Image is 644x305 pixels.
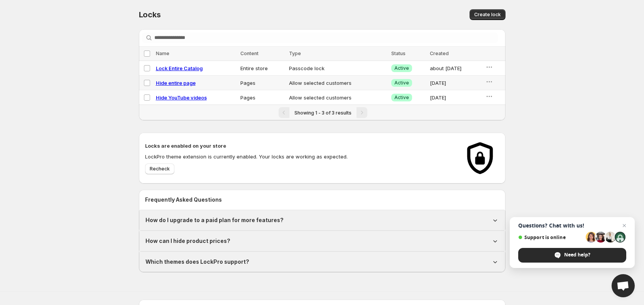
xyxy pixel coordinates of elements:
[289,51,301,56] span: Type
[287,76,389,90] td: Allow selected customers
[428,90,483,105] td: [DATE]
[428,61,483,76] td: about [DATE]
[394,94,409,101] span: Active
[518,234,583,240] span: Support is online
[518,222,626,229] span: Questions? Chat with us!
[238,76,287,90] td: Pages
[156,65,203,71] a: Lock Entire Catalog
[145,153,453,160] p: LockPro theme extension is currently enabled. Your locks are working as expected.
[612,274,635,297] a: Open chat
[238,90,287,105] td: Pages
[139,104,505,120] nav: Pagination
[240,51,259,56] span: Content
[156,94,207,101] a: Hide YouTube videos
[430,51,449,56] span: Created
[145,196,499,204] h2: Frequently Asked Questions
[428,76,483,90] td: [DATE]
[145,216,284,224] h1: How do I upgrade to a paid plan for more features?
[470,9,505,20] button: Create lock
[518,248,626,263] span: Need help?
[145,142,453,150] h2: Locks are enabled on your store
[150,166,170,172] span: Recheck
[145,258,249,266] h1: Which themes does LockPro support?
[145,163,174,174] button: Recheck
[139,10,161,19] span: Locks
[564,251,590,258] span: Need help?
[238,61,287,76] td: Entire store
[156,80,196,86] a: Hide entire page
[156,51,169,56] span: Name
[394,65,409,71] span: Active
[391,51,406,56] span: Status
[294,110,352,116] span: Showing 1 - 3 of 3 results
[287,90,389,105] td: Allow selected customers
[287,61,389,76] td: Passcode lock
[474,12,501,18] span: Create lock
[145,237,230,245] h1: How can I hide product prices?
[394,80,409,86] span: Active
